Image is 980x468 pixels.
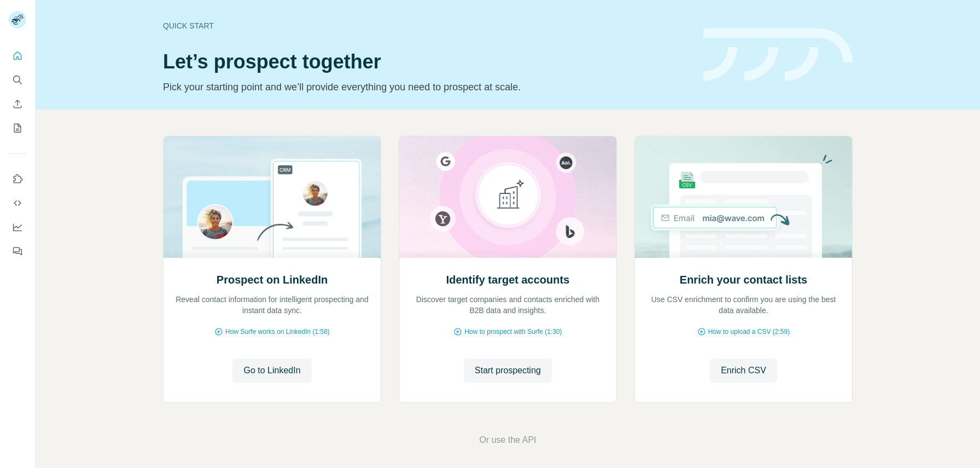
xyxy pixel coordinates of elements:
[464,327,562,337] span: How to prospect with Surfe (1:30)
[680,272,807,287] h2: Enrich your contact lists
[708,327,790,337] span: How to upload a CSV (2:59)
[9,118,26,138] button: My lists
[163,51,690,73] h1: Let’s prospect together
[9,46,26,66] button: Quick start
[475,364,541,377] span: Start prospecting
[9,217,26,237] button: Dashboard
[9,70,26,90] button: Search
[721,364,766,377] span: Enrich CSV
[479,434,536,447] button: Or use the API
[446,272,570,287] h2: Identify target accounts
[634,136,853,258] img: Enrich your contact lists
[174,294,370,316] p: Reveal contact information for intelligent prospecting and instant data sync.
[163,79,690,95] p: Pick your starting point and we’ll provide everything you need to prospect at scale.
[225,327,330,337] span: How Surfe works on LinkedIn (1:58)
[9,94,26,114] button: Enrich CSV
[464,359,552,383] button: Start prospecting
[217,272,328,287] h2: Prospect on LinkedIn
[710,359,777,383] button: Enrich CSV
[232,359,311,383] button: Go to LinkedIn
[163,20,690,31] div: Quick start
[243,364,300,377] span: Go to LinkedIn
[646,294,841,316] p: Use CSV enrichment to confirm you are using the best data available.
[703,28,853,82] img: banner
[410,294,605,316] p: Discover target companies and contacts enriched with B2B data and insights.
[399,136,617,258] img: Identify target accounts
[163,136,381,258] img: Prospect on LinkedIn
[9,169,26,189] button: Use Surfe on LinkedIn
[9,193,26,213] button: Use Surfe API
[9,241,26,261] button: Feedback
